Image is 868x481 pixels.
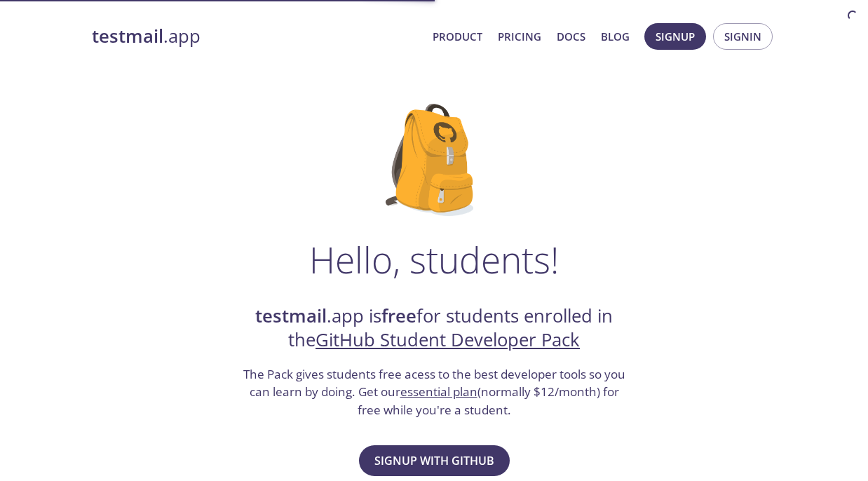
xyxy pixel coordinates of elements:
[241,365,627,419] h3: The Pack gives students free acess to the best developer tools so you can learn by doing. Get our...
[433,27,482,46] a: Product
[241,304,627,353] h2: .app is for students enrolled in the
[498,27,541,46] a: Pricing
[92,24,163,48] strong: testmail
[386,104,483,216] img: github-student-backpack.png
[400,384,477,400] a: essential plan
[656,27,695,46] span: Signup
[92,25,421,48] a: testmail.app
[316,327,580,352] a: GitHub Student Developer Pack
[713,23,773,50] button: Signin
[601,27,630,46] a: Blog
[374,451,494,470] span: Signup with GitHub
[644,23,706,50] button: Signup
[557,27,585,46] a: Docs
[359,445,510,476] button: Signup with GitHub
[255,304,327,328] strong: testmail
[724,27,761,46] span: Signin
[381,304,416,328] strong: free
[309,238,559,280] h1: Hello, students!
